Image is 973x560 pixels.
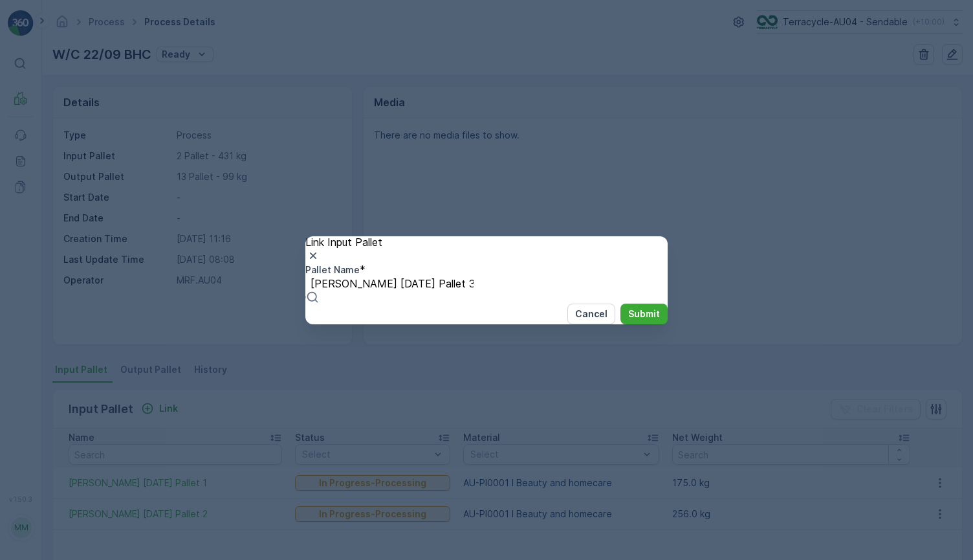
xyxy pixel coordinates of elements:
button: Cancel [567,304,615,324]
button: Submit [620,304,668,324]
p: Link Input Pallet [305,236,668,248]
p: Submit [628,308,660,320]
label: Pallet Name [305,264,360,275]
p: Cancel [575,308,607,320]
